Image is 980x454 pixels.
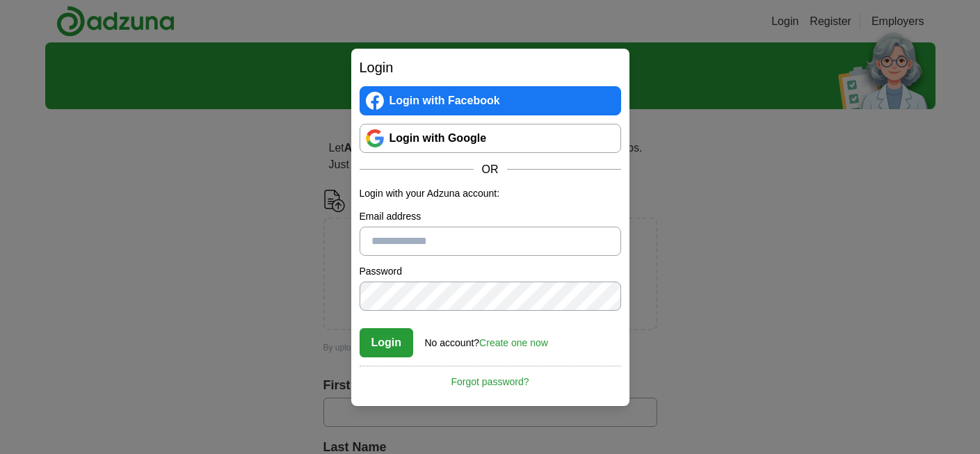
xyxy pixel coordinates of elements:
div: No account? [425,327,548,350]
a: Login with Facebook [360,86,621,115]
label: Password [360,264,621,279]
a: Login with Google [360,124,621,153]
button: Login [360,328,414,357]
label: Email address [360,209,621,224]
p: Login with your Adzuna account: [360,186,621,201]
span: OR [474,161,507,178]
h2: Login [360,57,621,78]
a: Create one now [479,337,548,348]
a: Forgot password? [360,366,621,389]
